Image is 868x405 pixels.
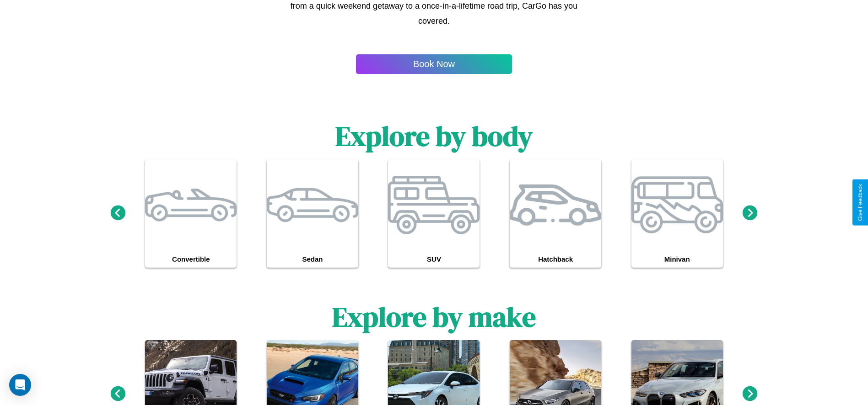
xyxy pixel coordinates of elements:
[356,54,512,74] button: Book Now
[631,251,723,268] h4: Minivan
[332,298,536,336] h1: Explore by make
[267,251,358,268] h4: Sedan
[145,251,237,268] h4: Convertible
[857,184,863,221] div: Give Feedback
[388,251,480,268] h4: SUV
[510,251,601,268] h4: Hatchback
[335,117,533,155] h1: Explore by body
[9,374,31,396] div: Open Intercom Messenger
